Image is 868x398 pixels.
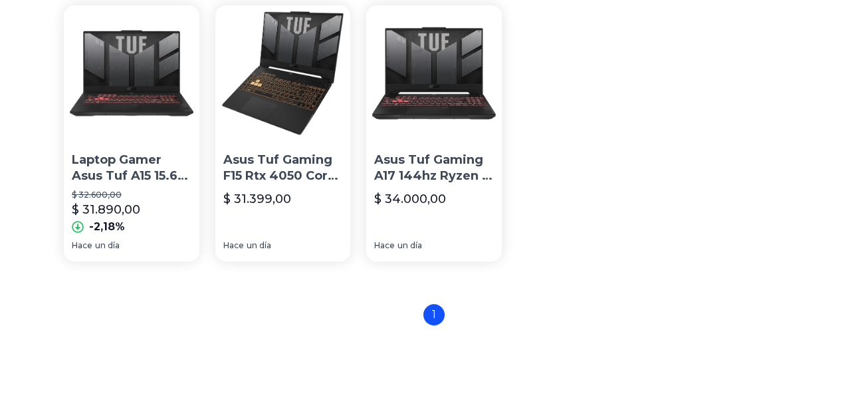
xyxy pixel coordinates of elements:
img: Asus Tuf Gaming F15 Rtx 4050 Core I5-13500h 16gb 1tb Ssd [215,5,351,141]
img: Asus Tuf Gaming A17 144hz Ryzen 7 7735hs 16ddr5 Rtx 4050 1tb [366,5,502,141]
p: $ 34.000,00 [374,190,446,208]
span: Hace [223,240,244,251]
img: Laptop Gamer Asus Tuf A15 15.6'' Rtx 4050 Ryzen 7 16gb 1tb [64,5,199,141]
p: $ 31.890,00 [72,200,140,219]
span: Hace [72,240,92,251]
span: Hace [374,240,395,251]
p: $ 32.600,00 [72,190,191,200]
span: un día [247,240,271,251]
span: un día [397,240,422,251]
a: Laptop Gamer Asus Tuf A15 15.6'' Rtx 4050 Ryzen 7 16gb 1tbLaptop Gamer Asus Tuf A15 15.6'' Rtx 40... [64,5,199,262]
p: Asus Tuf Gaming F15 Rtx 4050 Core I5-13500h 16gb 1tb Ssd [223,152,343,185]
span: un día [95,240,120,251]
p: Asus Tuf Gaming A17 144hz Ryzen 7 7735hs 16ddr5 Rtx 4050 1tb [374,152,494,185]
p: -2,18% [89,219,125,235]
p: $ 31.399,00 [223,190,291,208]
a: Asus Tuf Gaming A17 144hz Ryzen 7 7735hs 16ddr5 Rtx 4050 1tbAsus Tuf Gaming A17 144hz Ryzen 7 773... [366,5,502,262]
p: Laptop Gamer Asus Tuf A15 15.6'' Rtx 4050 Ryzen 7 16gb 1tb [72,152,191,185]
a: Asus Tuf Gaming F15 Rtx 4050 Core I5-13500h 16gb 1tb SsdAsus Tuf Gaming F15 Rtx 4050 Core I5-1350... [215,5,351,262]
